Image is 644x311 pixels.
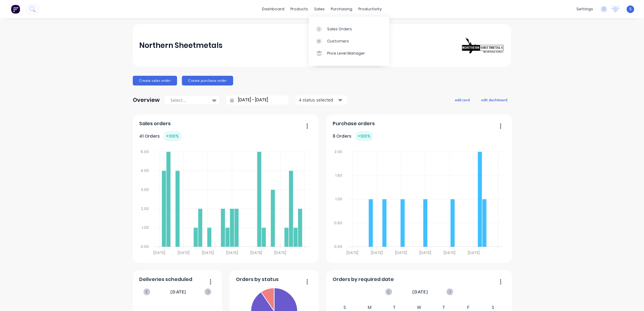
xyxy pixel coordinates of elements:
div: purchasing [328,5,356,14]
span: Orders by status [236,276,279,283]
div: settings [573,5,596,14]
tspan: [DATE] [202,250,214,255]
div: 41 Orders [139,131,182,141]
div: sales [311,5,328,14]
tspan: [DATE] [468,250,480,255]
span: [DATE] [412,289,428,295]
a: dashboard [259,5,288,14]
tspan: [DATE] [444,250,456,255]
a: Customers [309,35,389,47]
tspan: [DATE] [275,250,287,255]
tspan: 1.00 [142,225,149,230]
tspan: 4.00 [140,168,149,173]
div: + 100 % [164,131,182,141]
button: 4 status selected [296,95,347,105]
button: add card [451,96,474,104]
tspan: 2.00 [334,149,342,154]
tspan: 5.00 [141,149,149,154]
button: Create sales order [133,76,177,85]
span: S [629,6,632,12]
div: Northern Sheetmetals [139,39,223,52]
tspan: 0.00 [141,244,149,249]
div: Customers [327,38,349,44]
div: Price Level Manager [327,51,365,56]
div: products [288,5,311,14]
div: + 100 % [355,131,373,141]
div: Sales Orders [327,26,352,32]
tspan: 2.00 [141,206,149,211]
img: Factory [11,5,20,14]
span: Purchase orders [333,120,375,127]
div: Overview [133,94,160,106]
tspan: [DATE] [250,250,262,255]
tspan: [DATE] [178,250,190,255]
div: productivity [356,5,385,14]
tspan: [DATE] [420,250,431,255]
span: Deliveries scheduled [139,276,193,283]
tspan: 1.50 [335,173,342,178]
button: edit dashboard [477,96,511,104]
a: Sales Orders [309,23,389,35]
tspan: [DATE] [395,250,407,255]
tspan: 3.00 [141,187,149,192]
tspan: 0.00 [334,244,342,249]
div: 4 status selected [299,97,337,103]
span: Orders by required date [333,276,394,283]
tspan: [DATE] [371,250,383,255]
tspan: 1.00 [335,197,342,202]
span: Sales orders [139,120,171,127]
a: Price Level Manager [309,47,389,59]
tspan: [DATE] [226,250,238,255]
div: 8 Orders [333,131,373,141]
tspan: [DATE] [347,250,358,255]
img: Northern Sheetmetals [462,37,505,54]
button: Create purchase order [182,76,233,85]
span: [DATE] [170,289,186,295]
tspan: 0.50 [334,220,342,226]
tspan: [DATE] [153,250,165,255]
